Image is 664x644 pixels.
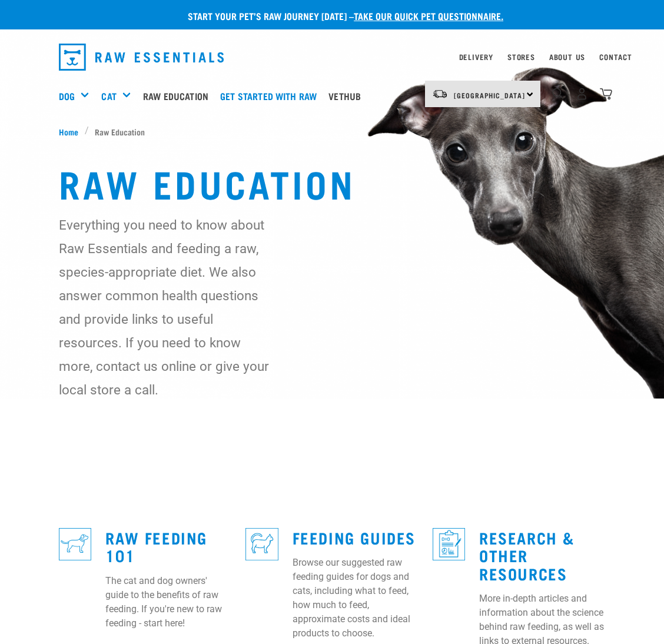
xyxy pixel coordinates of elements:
[459,55,493,59] a: Delivery
[293,533,416,542] a: Feeding Guides
[576,88,588,100] img: user.png
[479,533,575,577] a: Research & Other Resources
[433,528,465,560] img: re-icons-healthcheck1-sq-blue.png
[217,72,326,119] a: Get started with Raw
[105,574,231,630] p: The cat and dog owners' guide to the benefits of raw feeding. If you're new to raw feeding - star...
[59,125,78,138] span: Home
[293,556,419,640] p: Browse our suggested raw feeding guides for dogs and cats, including what to feed, how much to fe...
[49,39,615,75] nav: dropdown navigation
[101,89,116,103] a: Cat
[140,72,217,119] a: Raw Education
[454,93,525,97] span: [GEOGRAPHIC_DATA]
[59,89,75,103] a: Dog
[354,13,503,18] a: take our quick pet questionnaire.
[600,88,612,100] img: home-icon@2x.png
[245,528,278,560] img: re-icons-cat2-sq-blue.png
[59,161,605,204] h1: Raw Education
[59,125,605,138] nav: breadcrumbs
[552,88,563,99] img: home-icon-1@2x.png
[432,89,448,99] img: van-moving.png
[59,44,224,71] img: Raw Essentials Logo
[105,533,207,560] a: Raw Feeding 101
[326,72,370,119] a: Vethub
[507,55,535,59] a: Stores
[59,213,277,401] p: Everything you need to know about Raw Essentials and feeding a raw, species-appropriate diet. We ...
[59,125,85,138] a: Home
[549,55,585,59] a: About Us
[599,55,632,59] a: Contact
[59,528,91,560] img: re-icons-dog3-sq-blue.png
